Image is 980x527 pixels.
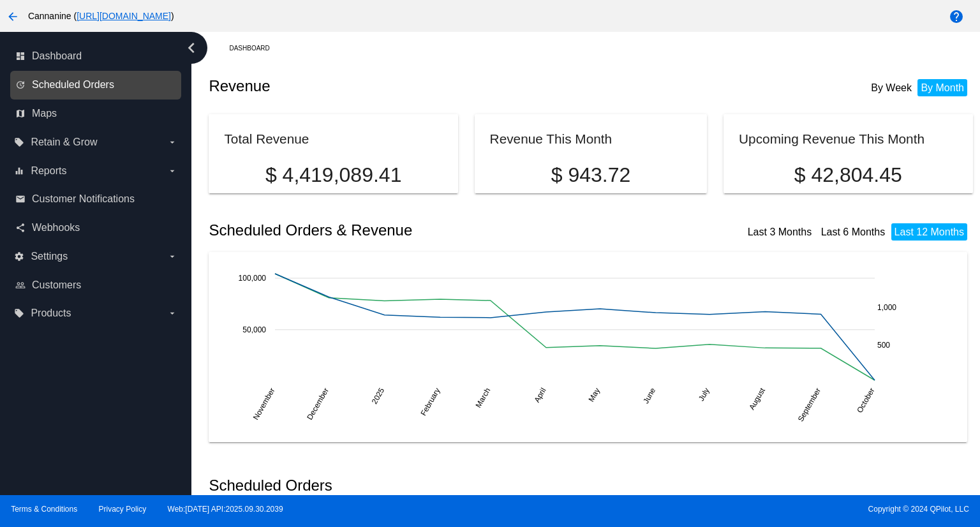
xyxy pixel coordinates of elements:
[167,308,177,318] i: arrow_drop_down
[14,166,24,176] i: equalizer
[642,386,658,405] text: June
[14,137,24,147] i: local_offer
[32,108,57,119] span: Maps
[856,386,877,414] text: October
[209,477,591,494] h2: Scheduled Orders
[748,226,812,237] a: Last 3 Months
[14,308,24,318] i: local_offer
[697,386,711,402] text: July
[251,386,277,421] text: November
[15,103,177,124] a: map Maps
[28,11,174,21] span: Cannanine ( )
[748,386,768,412] text: August
[490,131,612,146] h2: Revenue This Month
[11,505,77,514] a: Terms & Conditions
[877,303,896,312] text: 1,000
[168,505,283,514] a: Web:[DATE] API:2025.09.30.2039
[224,131,309,146] h2: Total Revenue
[15,275,177,295] a: people_outline Customers
[77,11,171,21] a: [URL][DOMAIN_NAME]
[15,46,177,66] a: dashboard Dashboard
[32,50,82,62] span: Dashboard
[14,251,24,262] i: settings
[821,226,886,237] a: Last 6 Months
[32,79,114,91] span: Scheduled Orders
[868,79,915,96] li: By Week
[31,308,71,319] span: Products
[181,38,202,58] i: chevron_left
[167,251,177,262] i: arrow_drop_down
[15,218,177,238] a: share Webhooks
[209,77,591,95] h2: Revenue
[15,189,177,209] a: email Customer Notifications
[370,386,387,405] text: 2025
[15,223,26,233] i: share
[32,279,81,291] span: Customers
[15,280,26,290] i: people_outline
[15,75,177,95] a: update Scheduled Orders
[877,341,890,350] text: 500
[306,386,331,421] text: December
[243,325,267,334] text: 50,000
[32,222,80,234] span: Webhooks
[15,51,26,61] i: dashboard
[224,163,442,187] p: $ 4,419,089.41
[15,108,26,119] i: map
[739,131,924,146] h2: Upcoming Revenue This Month
[419,386,442,417] text: February
[229,38,281,58] a: Dashboard
[31,165,66,177] span: Reports
[209,221,591,239] h2: Scheduled Orders & Revenue
[31,251,68,262] span: Settings
[239,274,267,283] text: 100,000
[15,194,26,204] i: email
[917,79,967,96] li: By Month
[949,9,964,24] mat-icon: help
[15,80,26,90] i: update
[167,137,177,147] i: arrow_drop_down
[490,163,692,187] p: $ 943.72
[31,137,97,148] span: Retain & Grow
[739,163,957,187] p: $ 42,804.45
[587,386,602,403] text: May
[5,9,20,24] mat-icon: arrow_back
[167,166,177,176] i: arrow_drop_down
[32,193,135,205] span: Customer Notifications
[895,226,964,237] a: Last 12 Months
[533,386,548,404] text: April
[501,505,969,514] span: Copyright © 2024 QPilot, LLC
[474,386,493,409] text: March
[796,386,822,423] text: September
[99,505,147,514] a: Privacy Policy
